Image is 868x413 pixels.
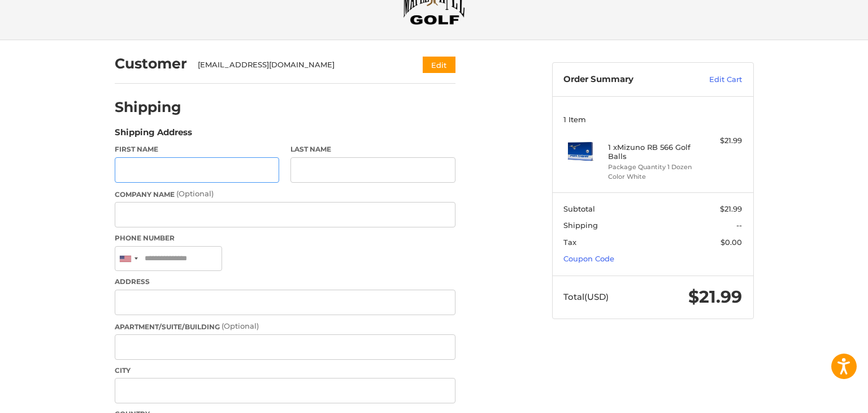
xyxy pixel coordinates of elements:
[775,382,868,413] iframe: Google Customer Reviews
[736,221,742,230] span: --
[563,221,598,230] span: Shipping
[563,115,742,124] h3: 1 Item
[563,204,595,213] span: Subtotal
[222,321,259,330] small: (Optional)
[563,254,614,263] a: Coupon Code
[563,74,685,85] h3: Order Summary
[115,247,141,271] div: United States: +1
[115,321,455,332] label: Apartment/Suite/Building
[608,143,695,161] h4: 1 x Mizuno RB 566 Golf Balls
[115,277,455,287] label: Address
[423,57,455,73] button: Edit
[115,55,187,72] h2: Customer
[685,74,742,85] a: Edit Cart
[115,98,181,116] h2: Shipping
[721,238,742,247] span: $0.00
[688,286,742,307] span: $21.99
[563,238,576,247] span: Tax
[115,233,455,243] label: Phone Number
[697,135,742,147] div: $21.99
[176,189,214,198] small: (Optional)
[290,144,455,154] label: Last Name
[115,144,280,154] label: First Name
[720,204,742,213] span: $21.99
[198,59,401,71] div: [EMAIL_ADDRESS][DOMAIN_NAME]
[115,188,455,200] label: Company Name
[608,162,695,172] li: Package Quantity 1 Dozen
[115,126,192,144] legend: Shipping Address
[608,172,695,182] li: Color White
[115,365,455,376] label: City
[563,291,609,302] span: Total (USD)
